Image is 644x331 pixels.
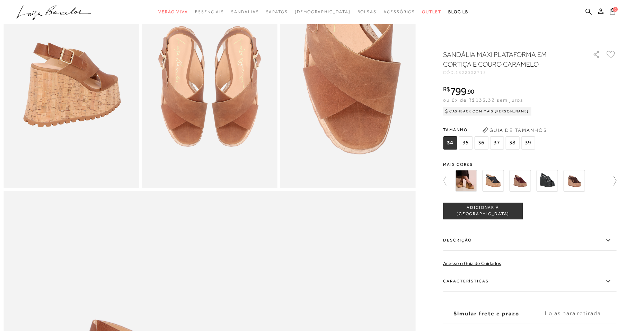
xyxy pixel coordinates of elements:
span: 37 [490,136,504,150]
span: 38 [505,136,519,150]
label: Lojas para retirada [530,304,616,323]
span: 1322002713 [456,70,486,75]
a: noSubCategoriesText [295,6,351,18]
span: Tamanho [443,125,537,135]
img: SANDÁLIA MAXI PLATAFORMA EM CORTIÇA E COURO ONÇA [455,170,477,192]
i: R$ [443,86,450,92]
span: Verão Viva [158,9,188,14]
span: [DEMOGRAPHIC_DATA] [295,9,351,14]
span: 90 [468,88,474,95]
a: Acesse o Guia de Cuidados [443,261,501,266]
span: Essenciais [195,9,224,14]
span: ou 6x de R$133,32 sem juros [443,97,523,103]
button: 0 [608,8,617,17]
img: SANDÁLIA PLATAFORMA DE CAMURÇA MARSALA [509,170,531,192]
span: 0 [613,7,618,12]
label: Características [443,271,616,291]
span: Bolsas [357,9,377,14]
div: CÓD: [443,70,582,75]
img: SANDÁLIA PLATAFORMA EM CAMURÇA CAFÉ [563,170,585,192]
img: SANDÁLIA PLATAFORMA DE COURO CROCO PRETA [536,170,558,192]
span: 799 [450,85,466,97]
a: categoryNavScreenReaderText [195,6,224,18]
a: categoryNavScreenReaderText [266,6,288,18]
span: Sapatos [266,9,288,14]
a: categoryNavScreenReaderText [422,6,441,18]
img: SANDÁLIA MAXI PLATAFORMA EM CORTIÇA E COURO PRETO [482,170,504,192]
button: ADICIONAR À [GEOGRAPHIC_DATA] [443,203,523,219]
span: Outlet [422,9,441,14]
span: Acessórios [383,9,415,14]
button: Guia de Tamanhos [480,125,549,136]
span: BLOG LB [448,9,468,14]
span: 35 [459,136,473,150]
a: BLOG LB [448,6,468,18]
span: 34 [443,136,457,150]
span: ADICIONAR À [GEOGRAPHIC_DATA] [443,205,522,217]
span: 39 [521,136,535,150]
a: categoryNavScreenReaderText [383,6,415,18]
label: Descrição [443,230,616,251]
i: , [466,88,474,95]
a: categoryNavScreenReaderText [158,6,188,18]
a: categoryNavScreenReaderText [357,6,377,18]
span: Sandálias [231,9,259,14]
label: Simular frete e prazo [443,304,530,323]
div: Cashback com Mais [PERSON_NAME] [443,107,531,116]
span: 36 [474,136,488,150]
a: categoryNavScreenReaderText [231,6,259,18]
h1: SANDÁLIA MAXI PLATAFORMA EM CORTIÇA E COURO CARAMELO [443,50,573,69]
span: Mais cores [443,162,616,167]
